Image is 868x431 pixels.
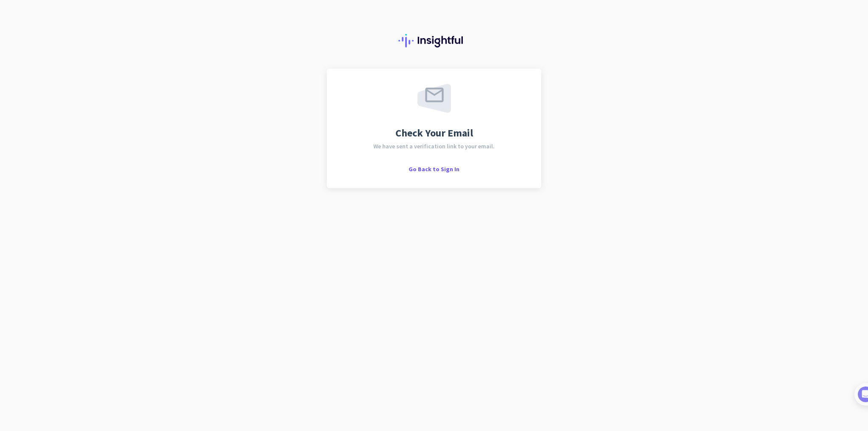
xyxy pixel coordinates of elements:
[409,165,459,173] span: Go Back to Sign In
[373,143,495,149] span: We have sent a verification link to your email.
[417,84,451,113] img: email-sent
[395,128,473,138] span: Check Your Email
[398,34,470,47] img: Insightful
